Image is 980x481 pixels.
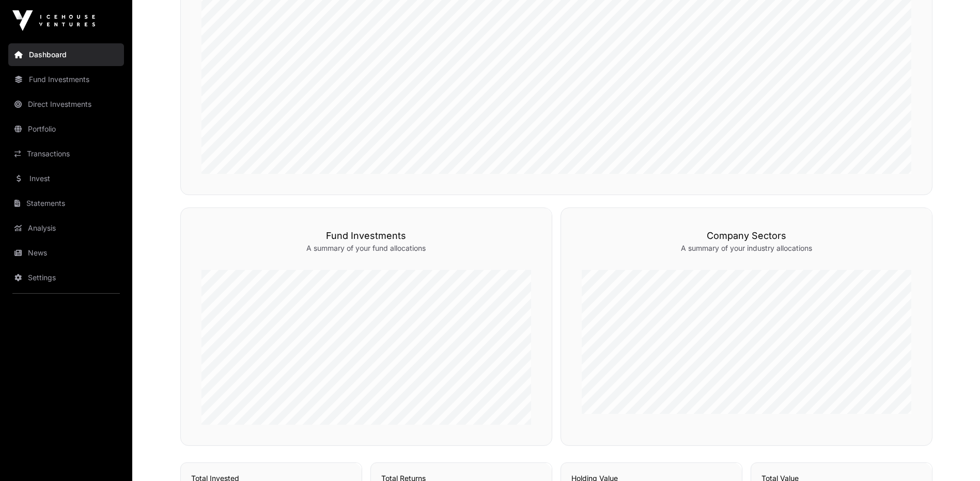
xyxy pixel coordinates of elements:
p: A summary of your fund allocations [201,243,531,253]
a: Portfolio [8,118,124,140]
iframe: Chat Widget [928,431,980,481]
img: Icehouse Ventures Logo [12,10,95,31]
a: News [8,242,124,264]
a: Transactions [8,142,124,165]
a: Analysis [8,217,124,239]
a: Statements [8,192,124,215]
a: Dashboard [8,43,124,66]
a: Invest [8,167,124,190]
p: A summary of your industry allocations [582,243,911,253]
h3: Fund Investments [201,229,531,243]
a: Direct Investments [8,93,124,116]
h3: Company Sectors [582,229,911,243]
a: Fund Investments [8,68,124,91]
a: Settings [8,266,124,289]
